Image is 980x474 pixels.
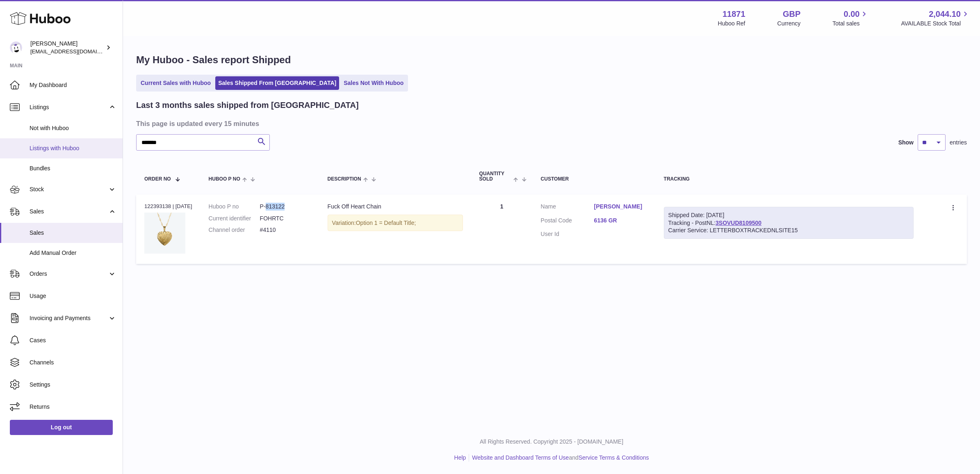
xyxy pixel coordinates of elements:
a: [PERSON_NAME] [594,203,647,211]
span: Cases [30,337,116,344]
span: Invoicing and Payments [30,314,108,322]
h3: This page is updated every 15 minutes [136,119,965,128]
h2: Last 3 months sales shipped from [GEOGRAPHIC_DATA] [136,100,359,111]
div: 122393138 | [DATE] [144,203,192,210]
a: Help [454,454,466,461]
dd: FOHRTC [260,215,311,222]
span: Returns [30,403,116,411]
strong: 11871 [722,9,745,20]
div: Carrier Service: LETTERBOXTRACKEDNLSITE15 [668,227,909,234]
span: Orders [30,270,108,278]
div: Fuck Off Heart Chain [328,203,463,211]
a: Current Sales with Huboo [138,76,214,90]
div: Tracking - PostNL: [664,207,914,239]
span: Settings [30,381,116,389]
div: [PERSON_NAME] [30,40,104,55]
div: Shipped Date: [DATE] [668,211,909,219]
span: Huboo P no [209,176,240,182]
dd: P-813122 [260,203,311,211]
a: Service Terms & Conditions [579,454,649,461]
span: entries [950,139,967,147]
span: Listings with Huboo [30,144,116,152]
div: Customer [541,176,647,182]
span: [EMAIL_ADDRESS][DOMAIN_NAME] [30,48,121,55]
p: All Rights Reserved. Copyright 2025 - [DOMAIN_NAME] [130,438,973,446]
span: 2,044.10 [929,9,961,20]
span: Listings [30,103,108,111]
div: Currency [777,20,801,27]
a: Log out [10,420,113,435]
span: Stock [30,185,108,193]
a: 3SOVUD8109500 [716,220,761,226]
dt: Name [541,203,594,213]
span: Add Manual Order [30,249,116,257]
div: Tracking [664,176,914,182]
strong: GBP [783,9,800,20]
span: Usage [30,292,116,300]
a: Sales Not With Huboo [341,76,406,90]
dd: #4110 [260,226,311,234]
dt: Current identifier [209,215,260,222]
span: Sales [30,229,116,237]
div: Huboo Ref [718,20,745,27]
img: internalAdmin-11871@internal.huboo.com [10,41,22,54]
span: Order No [144,176,171,182]
span: Option 1 = Default Title; [356,220,416,226]
a: Sales Shipped From [GEOGRAPHIC_DATA] [215,76,339,90]
span: Quantity Sold [479,171,512,182]
a: 0.00 Total sales [832,9,869,27]
span: Total sales [832,20,869,27]
div: Variation: [328,215,463,231]
span: Description [328,176,361,182]
dt: Postal Code [541,217,594,227]
span: Not with Huboo [30,124,116,132]
li: and [469,454,649,462]
a: 2,044.10 AVAILABLE Stock Total [901,9,970,27]
span: Bundles [30,165,116,172]
dt: Channel order [209,226,260,234]
h1: My Huboo - Sales report Shipped [136,53,967,66]
span: AVAILABLE Stock Total [901,20,970,27]
span: Channels [30,359,116,366]
span: 0.00 [844,9,860,20]
span: My Dashboard [30,81,116,89]
dt: User Id [541,230,594,238]
img: WOLFBADGER_27.png [144,213,185,254]
label: Show [898,139,914,147]
a: Website and Dashboard Terms of Use [472,454,569,461]
span: Sales [30,208,108,215]
td: 1 [471,195,533,264]
dt: Huboo P no [209,203,260,211]
a: 6136 GR [594,217,647,224]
